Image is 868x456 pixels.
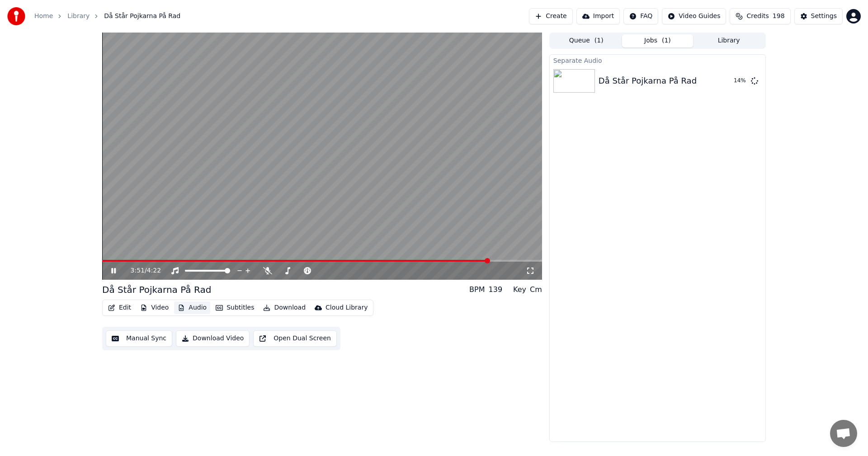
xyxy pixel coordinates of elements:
button: Download Video [176,330,250,347]
button: Video Guides [662,8,726,24]
button: FAQ [623,8,658,24]
img: youka [7,7,25,25]
span: ( 1 ) [662,36,671,45]
span: ( 1 ) [594,36,604,45]
button: Audio [174,301,210,314]
button: Open Dual Screen [253,330,337,347]
div: Då Står Pojkarna På Rad [102,283,211,296]
div: Settings [811,12,837,21]
a: Library [67,12,90,21]
span: Credits [746,12,769,21]
button: Queue [551,34,622,47]
div: Cloud Library [325,303,368,312]
button: Import [576,8,620,24]
div: Öppna chatt [830,420,857,447]
div: / [131,266,152,275]
div: Då Står Pojkarna På Rad [599,75,697,87]
div: Key [513,284,526,295]
div: Separate Audio [550,55,765,66]
button: Download [259,301,309,314]
span: 3:51 [131,266,145,275]
button: Video [137,301,172,314]
span: 4:22 [147,266,161,275]
button: Jobs [622,34,693,47]
button: Subtitles [212,301,258,314]
span: Då Står Pojkarna På Rad [104,12,180,21]
nav: breadcrumb [34,12,180,21]
div: Cm [530,284,542,295]
button: Edit [104,301,135,314]
button: Create [529,8,573,24]
button: Library [693,34,764,47]
div: BPM [469,284,485,295]
button: Credits198 [730,8,790,24]
div: 14 % [734,77,747,85]
div: 139 [489,284,503,295]
a: Home [34,12,53,21]
button: Manual Sync [106,330,172,347]
span: 198 [773,12,785,21]
button: Settings [794,8,843,24]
